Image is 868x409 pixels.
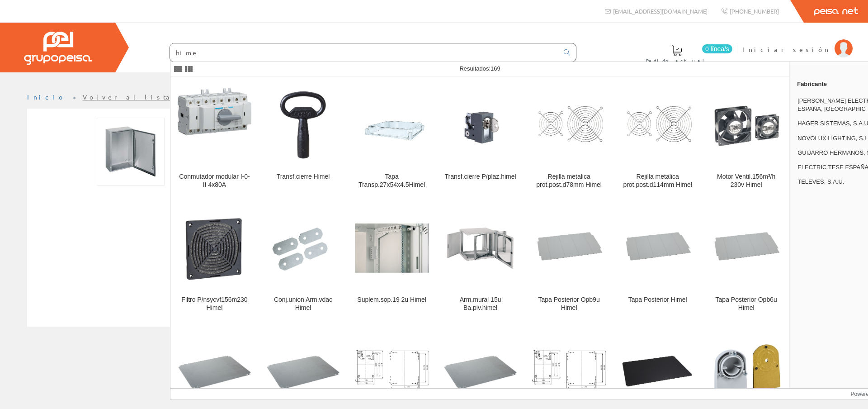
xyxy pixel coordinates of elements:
img: Tapa Transp.27x54x4.5Himel [355,88,429,162]
img: Transf.cierre Himel [266,88,340,162]
span: Iniciar sesión [742,45,830,54]
div: Filtro P/nsycvf156m230 Himel [178,296,251,312]
a: Suplem.sop.19 2u Himel Suplem.sop.19 2u Himel [348,200,436,323]
div: Conj.union Arm.vdac Himel [266,296,340,312]
img: Grupo Peisa [24,32,92,65]
img: Rejilla metalica prot.post.d114mm Himel [621,88,694,162]
a: Motor Ventil.156m³/h 230v Himel Motor Ventil.156m³/h 230v Himel [702,77,790,200]
img: Tapa Posterior Opb6u Himel [709,211,783,285]
img: (vm27) Dispositivo Ventil.himel [709,334,783,408]
img: Rejilla metalica prot.post.d78mm Himel [532,88,606,162]
img: Transf.cierre P/plaz.himel [443,88,517,162]
img: Foto artículo Armario Inox. Himel 600x400x200 (150x150) [97,118,165,185]
div: Arm.mural 15u Ba.piv.himel [443,296,517,312]
div: Tapa Posterior Opb9u Himel [532,296,606,312]
input: Buscar ... [170,43,558,62]
img: Placa Metalica Himel 1200x800 [355,334,429,408]
span: Resultados: [459,65,500,72]
img: Arm.mural 15u Ba.piv.himel [443,211,517,285]
img: Tapa Posterior Opb9u Himel [532,211,606,285]
img: Filtro P/nsycvf156m230 Himel [178,211,251,285]
a: Iniciar sesión [742,38,853,46]
a: Arm.mural 15u Ba.piv.himel Arm.mural 15u Ba.piv.himel [436,200,524,323]
img: Suplem.sop.19 2u Himel [355,211,429,285]
div: Suplem.sop.19 2u Himel [355,296,429,304]
a: Tapa Posterior Himel Tapa Posterior Himel [613,200,702,323]
span: 169 [491,65,500,72]
div: Rejilla metalica prot.post.d78mm Himel [532,173,606,189]
span: [PHONE_NUMBER] [730,7,779,15]
img: Tapa Posterior Himel [621,211,694,285]
a: Tapa Transp.27x54x4.5Himel Tapa Transp.27x54x4.5Himel [348,77,436,200]
img: Conj.union Arm.vdac Himel [266,211,340,285]
img: Conmutador modular I-0-II 4x80A [178,88,251,162]
a: Tapa Posterior Opb9u Himel Tapa Posterior Opb9u Himel [525,200,613,323]
a: Inicio [27,93,66,101]
div: Transf.cierre Himel [266,173,340,181]
img: Placa Metalica Himel 300x300 [532,334,606,408]
img: Placa Aislante Himel 400x300 [621,334,694,408]
span: 0 línea/s [702,44,732,53]
div: Rejilla metalica prot.post.d114mm Himel [621,173,694,189]
img: Placa Metalica Himel 1200x600 [443,334,517,408]
a: Rejilla metalica prot.post.d114mm Himel Rejilla metalica prot.post.d114mm Himel [613,77,702,200]
img: Placa Metalica Himel 1200x1200 [178,334,251,408]
span: [EMAIL_ADDRESS][DOMAIN_NAME] [613,7,708,15]
a: Conmutador modular I-0-II 4x80A Conmutador modular I-0-II 4x80A [170,77,259,200]
div: Tapa Transp.27x54x4.5Himel [355,173,429,189]
a: Filtro P/nsycvf156m230 Himel Filtro P/nsycvf156m230 Himel [170,200,259,323]
a: Tapa Posterior Opb6u Himel Tapa Posterior Opb6u Himel [702,200,790,323]
img: Placa Metalica Himel 1200x1000 [266,334,340,408]
a: Transf.cierre P/plaz.himel Transf.cierre P/plaz.himel [436,77,524,200]
a: Conj.union Arm.vdac Himel Conj.union Arm.vdac Himel [259,200,347,323]
img: Motor Ventil.156m³/h 230v Himel [709,88,783,162]
div: Tapa Posterior Opb6u Himel [709,296,783,312]
span: Pedido actual [646,56,708,65]
div: Tapa Posterior Himel [621,296,694,304]
div: Conmutador modular I-0-II 4x80A [178,173,251,189]
div: Transf.cierre P/plaz.himel [443,173,517,181]
a: Transf.cierre Himel Transf.cierre Himel [259,77,347,200]
div: Motor Ventil.156m³/h 230v Himel [709,173,783,189]
a: Rejilla metalica prot.post.d78mm Himel Rejilla metalica prot.post.d78mm Himel [525,77,613,200]
a: Volver al listado de productos [83,93,261,101]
